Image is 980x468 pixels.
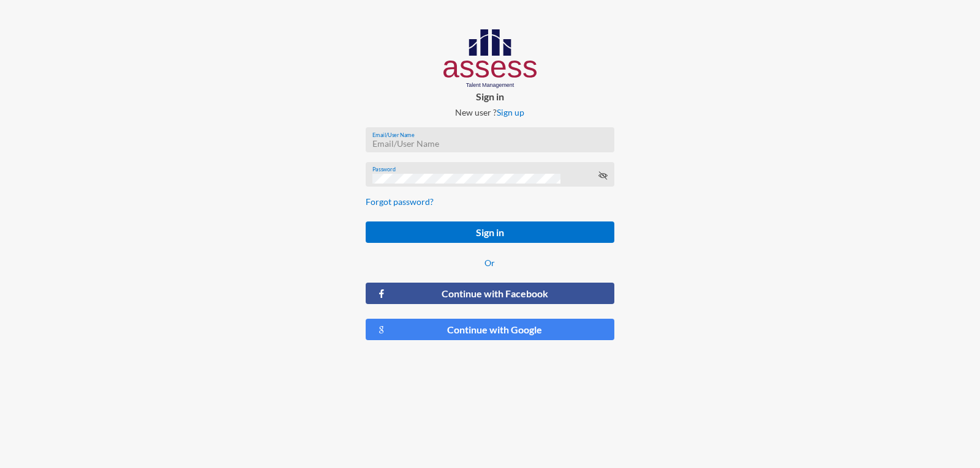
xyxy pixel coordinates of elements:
[366,196,434,207] a: Forgot password?
[443,29,537,88] img: AssessLogoo.svg
[356,107,624,117] p: New user ?
[366,283,614,304] button: Continue with Facebook
[356,91,624,102] p: Sign in
[366,319,614,340] button: Continue with Google
[372,139,608,149] input: Email/User Name
[366,221,614,243] button: Sign in
[366,258,614,268] p: Or
[497,107,524,117] a: Sign up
